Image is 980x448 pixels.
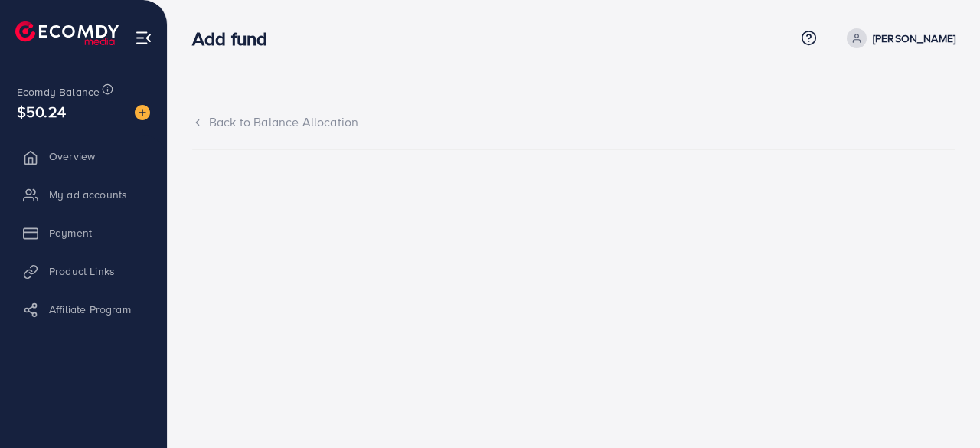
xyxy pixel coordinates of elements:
[17,100,66,123] span: $50.24
[135,105,150,120] img: image
[192,113,955,131] div: Back to Balance Allocation
[15,21,119,45] img: logo
[841,28,955,48] a: [PERSON_NAME]
[873,29,955,47] p: [PERSON_NAME]
[192,28,279,50] h3: Add fund
[17,84,100,100] span: Ecomdy Balance
[135,29,152,47] img: menu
